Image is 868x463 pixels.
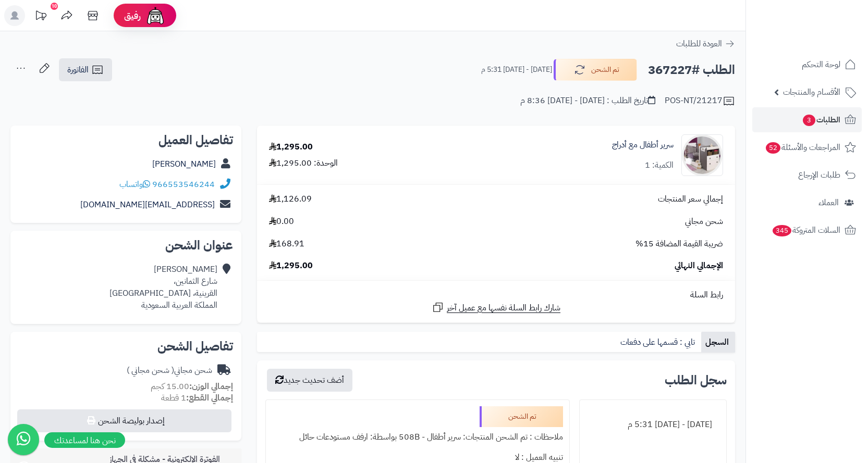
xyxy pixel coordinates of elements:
[145,5,166,26] img: ai-face.png
[802,57,840,72] span: لوحة التحكم
[765,140,840,155] span: المراجعات والأسئلة
[269,193,312,205] span: 1,126.09
[676,37,722,50] span: العودة للطلبات
[119,178,150,191] a: واتساب
[19,340,233,353] h2: تفاصيل الشحن
[67,64,89,76] span: الفاتورة
[752,107,862,132] a: الطلبات3
[186,392,233,404] strong: إجمالي القطع:
[665,374,727,386] h3: سجل الطلب
[752,190,862,215] a: العملاء
[269,157,338,169] div: الوحدة: 1,295.00
[267,369,352,392] button: أضف تحديث جديد
[272,427,563,447] div: ملاحظات : تم الشحن المنتجات: سرير أطفال - 508B بواسطة: ارفف مستودعات حائل
[28,5,54,29] a: تحديثات المنصة
[658,193,723,205] span: إجمالي سعر المنتجات
[586,415,720,435] div: [DATE] - [DATE] 5:31 م
[772,224,792,237] span: 345
[802,114,816,127] span: 3
[675,260,723,272] span: الإجمالي النهائي
[19,134,233,146] h2: تفاصيل العميل
[783,85,840,99] span: الأقسام والمنتجات
[752,52,862,77] a: لوحة التحكم
[665,95,735,107] div: POS-NT/21217
[480,406,563,427] div: تم الشحن
[59,58,112,81] a: الفاتورة
[447,302,560,314] span: شارك رابط السلة نفسها مع عميل آخر
[772,223,840,237] span: السلات المتروكة
[151,380,233,393] small: 15.00 كجم
[269,238,304,250] span: 168.91
[127,364,174,377] span: ( شحن مجاني )
[798,168,840,182] span: طلبات الإرجاع
[648,59,735,81] h2: الطلب #367227
[269,141,313,153] div: 1,295.00
[80,198,215,211] a: [EMAIL_ADDRESS][DOMAIN_NAME]
[269,260,313,272] span: 1,295.00
[554,59,637,81] button: تم الشحن
[109,264,217,311] div: [PERSON_NAME] شارع الثمانين، القرينية، [GEOGRAPHIC_DATA] المملكة العربية السعودية
[51,3,58,10] div: 10
[645,159,674,171] div: الكمية: 1
[152,178,215,191] a: 966553546244
[616,332,701,353] a: تابي : قسمها على دفعات
[261,289,731,301] div: رابط السلة
[432,301,560,314] a: شارك رابط السلة نفسها مع عميل آخر
[152,158,216,170] a: [PERSON_NAME]
[161,392,233,404] small: 1 قطعة
[818,195,839,210] span: العملاء
[676,37,735,50] a: العودة للطلبات
[701,332,735,353] a: السجل
[520,95,655,107] div: تاريخ الطلب : [DATE] - [DATE] 8:36 م
[752,162,862,187] a: طلبات الإرجاع
[682,134,723,176] img: 1728742854-110101060016-90x90.jpg
[797,12,858,34] img: logo-2.png
[752,218,862,243] a: السلات المتروكة345
[17,409,231,432] button: إصدار بوليصة الشحن
[481,65,552,75] small: [DATE] - [DATE] 5:31 م
[635,238,723,250] span: ضريبة القيمة المضافة 15%
[612,139,674,151] a: سرير أطفال مع أدراج
[752,135,862,160] a: المراجعات والأسئلة52
[685,216,723,228] span: شحن مجاني
[124,9,141,22] span: رفيق
[19,239,233,252] h2: عنوان الشحن
[765,142,781,154] span: 52
[127,365,212,377] div: شحن مجاني
[802,112,840,127] span: الطلبات
[189,380,233,393] strong: إجمالي الوزن:
[269,216,294,228] span: 0.00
